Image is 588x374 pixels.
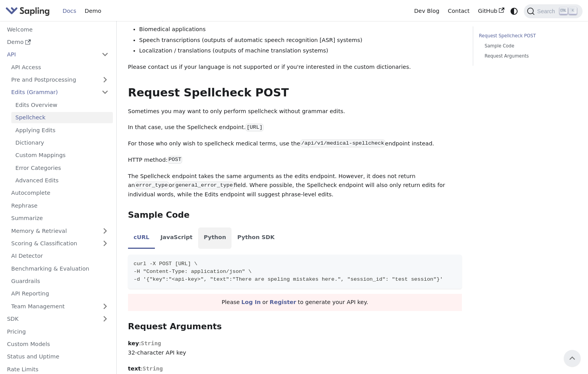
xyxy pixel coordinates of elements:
[300,140,385,147] code: /api/v1/medical-spellcheck
[128,107,462,116] p: Sometimes you may want to only perform spellcheck without grammar edits.
[7,288,113,299] a: API Reporting
[7,87,113,98] a: Edits (Grammar)
[58,5,81,17] a: Docs
[198,227,232,249] li: Python
[11,162,113,173] a: Error Categories
[128,322,462,332] h3: Request Arguments
[128,339,462,358] p: : 32-character API key
[142,365,163,372] span: String
[7,250,113,262] a: AI Detector
[11,124,113,136] a: Applying Edits
[11,112,113,123] a: Spellcheck
[128,340,139,346] strong: key
[81,5,105,17] a: Demo
[139,36,462,45] li: Speech transcriptions (outputs of automatic speech recognition [ASR] systems)
[3,37,113,48] a: Demo
[7,61,113,73] a: API Access
[7,238,113,249] a: Scoring & Classification
[7,276,113,287] a: Guardrails
[524,4,582,18] button: Search (Ctrl+K)
[128,294,462,311] div: Please or to generate your API key.
[474,5,508,17] a: GitHub
[444,5,474,17] a: Contact
[11,175,113,186] a: Advanced Edits
[128,156,462,165] p: HTTP method:
[3,313,97,325] a: SDK
[128,365,141,372] strong: text
[133,261,197,267] span: curl -X POST [URL] \
[3,326,113,337] a: Pricing
[128,139,462,149] p: For those who only wish to spellcheck medical terms, use the endpoint instead.
[139,25,462,34] li: Biomedical applications
[7,301,113,312] a: Team Management
[410,5,443,17] a: Dev Blog
[155,227,198,249] li: JavaScript
[3,49,97,60] a: API
[7,225,113,236] a: Memory & Retrieval
[564,350,581,367] button: Scroll back to top
[7,263,113,274] a: Benchmarking & Evaluation
[128,123,462,132] p: In that case, use the Spellcheck endpoint.
[7,200,113,211] a: Rephrase
[5,5,50,17] img: Sapling.ai
[174,182,233,189] code: general_error_type
[232,227,280,249] li: Python SDK
[128,86,462,100] h2: Request Spellcheck POST
[168,156,183,164] code: POST
[128,63,462,72] p: Please contact us if your language is not supported or if you're interested in the custom diction...
[7,74,113,86] a: Pre and Postprocessing
[270,299,296,305] a: Register
[7,187,113,199] a: Autocomplete
[7,213,113,224] a: Summarize
[5,5,53,17] a: Sapling.ai
[128,172,462,199] p: The Spellcheck endpoint takes the same arguments as the edits endpoint. However, it does not retu...
[535,8,560,14] span: Search
[97,313,113,325] button: Expand sidebar category 'SDK'
[141,340,161,346] span: String
[11,150,113,161] a: Custom Mappings
[97,49,113,60] button: Collapse sidebar category 'API'
[241,299,261,305] a: Log In
[484,42,571,50] a: Sample Code
[11,137,113,149] a: Dictionary
[569,7,577,14] kbd: K
[139,46,462,56] li: Localization / translations (outputs of machine translation systems)
[133,269,251,274] span: -H "Content-Type: application/json" \
[128,227,155,249] li: cURL
[3,24,113,35] a: Welcome
[128,210,462,220] h3: Sample Code
[479,32,574,40] a: Request Spellcheck POST
[246,124,263,131] code: [URL]
[11,99,113,110] a: Edits Overview
[3,339,113,350] a: Custom Models
[3,351,113,362] a: Status and Uptime
[509,5,520,17] button: Switch between dark and light mode (currently system mode)
[135,182,169,189] code: error_type
[133,276,443,282] span: -d '{"key":"<api-key>", "text":"There are speling mistakes here.", "session_id": "test session"}'
[484,52,571,60] a: Request Arguments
